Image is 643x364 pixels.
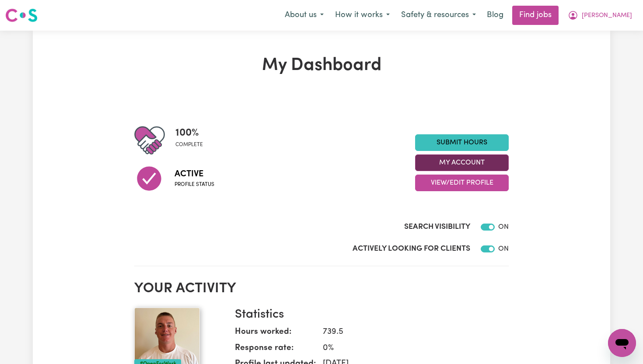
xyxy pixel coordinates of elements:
[134,55,509,76] h1: My Dashboard
[512,6,559,25] a: Find jobs
[175,125,210,156] div: Profile completeness: 100%
[5,7,38,23] img: Careseekers logo
[235,308,502,322] h3: Statistics
[175,168,214,181] span: Active
[582,11,632,21] span: [PERSON_NAME]
[235,326,316,342] dt: Hours worked:
[134,280,509,297] h2: Your activity
[415,154,509,171] button: My Account
[498,224,509,231] span: ON
[279,6,329,24] button: About us
[482,6,509,25] a: Blog
[329,6,395,24] button: How it works
[316,342,502,355] dd: 0 %
[235,342,316,358] dt: Response rate:
[415,134,509,151] a: Submit Hours
[395,6,482,24] button: Safety & resources
[608,329,636,357] iframe: Button to launch messaging window
[175,125,203,141] span: 100 %
[498,245,509,252] span: ON
[562,6,638,24] button: My Account
[5,5,38,25] a: Careseekers logo
[316,326,502,339] dd: 739.5
[175,181,214,189] span: Profile status
[404,221,470,233] label: Search Visibility
[415,175,509,191] button: View/Edit Profile
[353,243,470,255] label: Actively Looking for Clients
[175,141,203,149] span: complete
